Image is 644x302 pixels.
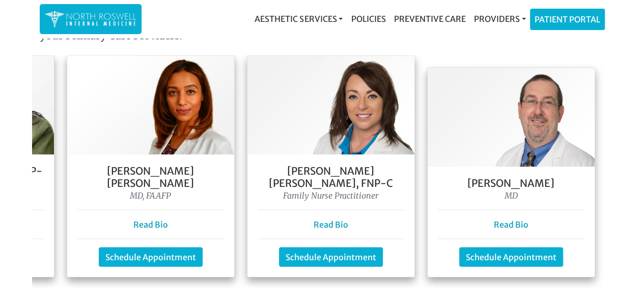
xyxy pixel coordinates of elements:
[283,190,378,200] i: Family Nurse Practitioner
[258,164,404,189] h5: [PERSON_NAME] [PERSON_NAME], FNP-C
[505,190,518,200] i: MD
[247,56,414,154] img: Keela Weeks Leger, FNP-C
[314,219,348,229] a: Read Bio
[67,56,234,154] img: Dr. Farah Mubarak Ali MD, FAAFP
[389,9,469,29] a: Preventive Care
[469,9,529,29] a: Providers
[99,247,203,266] a: Schedule Appointment
[45,9,136,29] img: North Roswell Internal Medicine
[133,219,168,229] a: Read Bio
[279,247,383,266] a: Schedule Appointment
[438,177,584,189] h5: [PERSON_NAME]
[530,9,604,30] a: Patient Portal
[250,9,347,29] a: Aesthetic Services
[428,68,595,167] img: Dr. George Kanes
[130,190,171,200] i: MD, FAAFP
[494,219,528,229] a: Read Bio
[459,247,563,266] a: Schedule Appointment
[347,9,389,29] a: Policies
[77,164,224,189] h5: [PERSON_NAME] [PERSON_NAME]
